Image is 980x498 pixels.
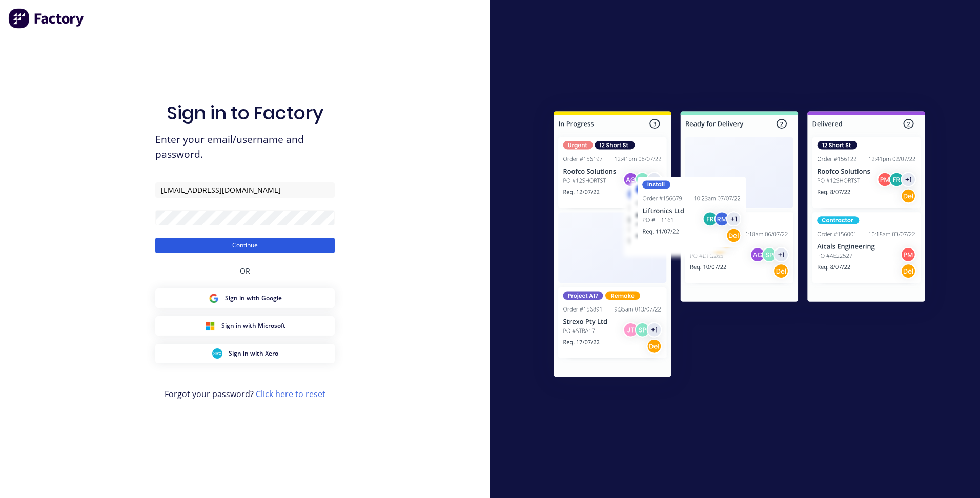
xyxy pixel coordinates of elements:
[531,91,948,401] img: Sign in
[229,349,278,358] span: Sign in with Xero
[225,294,282,303] span: Sign in with Google
[165,388,325,400] span: Forgot your password?
[155,182,335,198] input: Email/Username
[155,344,335,363] button: Xero Sign inSign in with Xero
[8,8,85,29] img: Factory
[155,316,335,336] button: Microsoft Sign inSign in with Microsoft
[209,293,219,303] img: Google Sign in
[167,102,323,124] h1: Sign in to Factory
[212,348,222,359] img: Xero Sign in
[221,321,285,330] span: Sign in with Microsoft
[155,132,335,162] span: Enter your email/username and password.
[256,388,325,400] a: Click here to reset
[205,321,215,331] img: Microsoft Sign in
[240,253,250,288] div: OR
[155,238,335,253] button: Continue
[155,288,335,308] button: Google Sign inSign in with Google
